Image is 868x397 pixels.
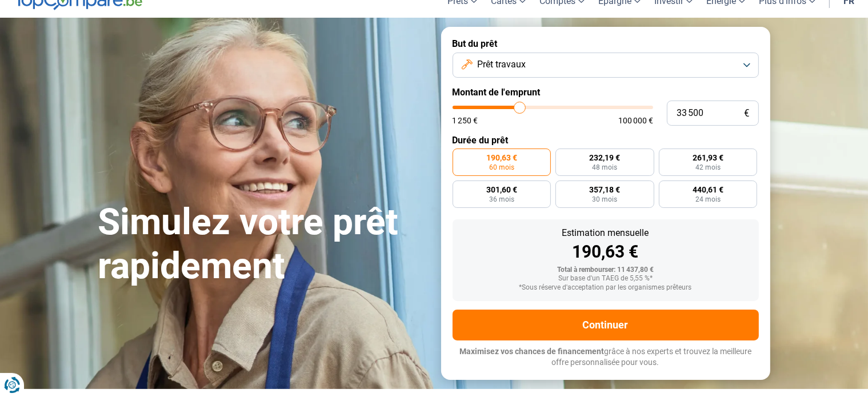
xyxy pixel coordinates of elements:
span: Maximisez vos chances de financement [459,347,604,356]
h1: Simulez votre prêt rapidement [98,200,427,288]
span: 24 mois [695,196,721,203]
span: 60 mois [489,164,514,171]
button: Prêt travaux [453,53,759,78]
label: But du prêt [453,38,759,49]
div: 190,63 € [462,243,750,260]
span: 357,18 € [589,186,620,194]
span: 30 mois [592,196,617,203]
button: Continuer [453,310,759,340]
div: Estimation mensuelle [462,228,750,238]
p: grâce à nos experts et trouvez la meilleure offre personnalisée pour vous. [453,346,759,368]
span: 36 mois [489,196,514,203]
label: Durée du prêt [453,135,759,146]
span: 190,63 € [486,154,517,162]
span: € [745,109,750,118]
span: 301,60 € [486,186,517,194]
span: 261,93 € [693,154,723,162]
label: Montant de l'emprunt [453,87,759,98]
span: 100 000 € [618,117,653,125]
div: Sur base d'un TAEG de 5,55 %* [462,275,750,283]
span: Prêt travaux [477,58,526,71]
span: 232,19 € [589,154,620,162]
span: 440,61 € [693,186,723,194]
span: 42 mois [695,164,721,171]
span: 1 250 € [453,117,478,125]
span: 48 mois [592,164,617,171]
div: *Sous réserve d'acceptation par les organismes prêteurs [462,284,750,292]
div: Total à rembourser: 11 437,80 € [462,266,750,274]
